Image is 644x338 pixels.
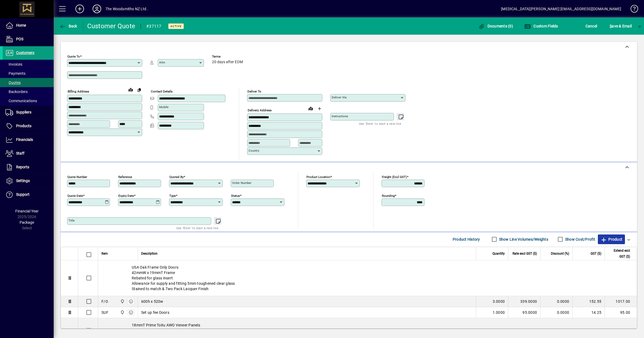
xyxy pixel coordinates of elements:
[3,33,54,46] a: POS
[159,61,165,64] mat-label: Attn
[493,310,505,315] span: 1.0000
[141,251,158,257] span: Description
[169,194,176,197] mat-label: Type
[68,219,75,222] mat-label: Title
[601,235,622,244] span: Product
[232,181,251,185] mat-label: Order number
[159,105,169,109] mat-label: Mobile
[382,194,395,197] mat-label: Rounding
[5,99,37,103] span: Communications
[212,55,244,58] span: Terms
[67,175,87,179] mat-label: Quote number
[3,87,54,96] a: Backorders
[3,69,54,78] a: Payments
[247,90,261,93] mat-label: Deliver To
[5,71,25,76] span: Payments
[453,235,480,244] span: Product History
[3,133,54,147] a: Financials
[118,194,134,197] mat-label: Expiry date
[605,307,637,318] td: 95.00
[118,175,132,179] mat-label: Reference
[610,22,632,30] span: ave & Email
[5,90,28,94] span: Backorders
[511,299,537,304] div: 339.0000
[135,86,144,94] button: Copy to Delivery address
[212,60,243,64] span: 20 days after EOM
[332,95,346,99] mat-label: Deliver via
[3,19,54,32] a: Home
[478,24,513,28] span: Documents (0)
[477,21,514,31] button: Documents (0)
[71,4,88,14] button: Add
[359,120,401,127] mat-hint: Use 'Enter' to start a new line
[5,62,22,66] span: Invoices
[572,307,605,318] td: 14.25
[101,251,108,257] span: Item
[101,299,108,304] div: F/O
[607,21,634,31] button: Save & Email
[20,220,34,225] span: Package
[141,299,163,304] span: 600h x 520w
[16,110,31,114] span: Suppliers
[3,147,54,160] a: Staff
[3,188,54,201] a: Support
[126,85,135,94] a: View on map
[586,22,597,30] span: Cancel
[5,80,21,85] span: Quotes
[498,237,548,242] label: Show Line Volumes/Weights
[16,179,30,183] span: Settings
[584,21,599,31] button: Cancel
[105,5,148,13] div: The Woodsmiths NZ Ltd .
[16,151,24,155] span: Staff
[3,174,54,188] a: Settings
[88,4,105,14] button: Profile
[16,51,34,55] span: Customers
[87,22,136,30] div: Customer Quote
[511,310,537,315] div: 95.0000
[146,22,162,31] div: #37117
[15,209,39,213] span: Financial Year
[382,175,407,179] mat-label: Freight (excl GST)
[598,234,625,244] button: Product
[591,251,601,257] span: GST ($)
[16,165,29,169] span: Reports
[54,21,83,31] app-page-header-button: Back
[3,106,54,119] a: Suppliers
[524,24,558,28] span: Custom Fields
[627,1,637,19] a: Knowledge Base
[315,104,324,113] button: Choose address
[3,119,54,133] a: Products
[572,296,605,307] td: 152.55
[169,175,184,179] mat-label: Quoted by
[176,225,218,231] mat-hint: Use 'Enter' to start a new line
[3,161,54,174] a: Reports
[493,299,505,304] span: 3.0000
[608,248,630,259] span: Extend excl GST ($)
[59,24,77,28] span: Back
[523,21,559,31] button: Custom Fields
[248,149,259,152] mat-label: Country
[451,234,482,244] button: Product History
[16,137,33,142] span: Financials
[67,194,83,197] mat-label: Quote date
[306,104,315,113] a: View on map
[231,194,240,197] mat-label: Status
[564,237,595,242] label: Show Cost/Profit
[119,309,125,315] span: The Woodsmiths
[16,23,26,27] span: Home
[501,5,621,13] div: [MEDICAL_DATA][PERSON_NAME] [EMAIL_ADDRESS][DOMAIN_NAME]
[16,192,30,197] span: Support
[610,24,612,28] span: S
[3,60,54,69] a: Invoices
[540,307,572,318] td: 0.0000
[58,21,79,31] button: Back
[3,78,54,87] a: Quotes
[605,296,637,307] td: 1017.00
[170,24,182,28] span: Active
[332,114,348,118] mat-label: Instructions
[141,310,169,315] span: Set up fee Doors
[101,310,108,315] div: SUF
[492,251,505,257] span: Quantity
[306,175,330,179] mat-label: Product location
[551,251,569,257] span: Discount (%)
